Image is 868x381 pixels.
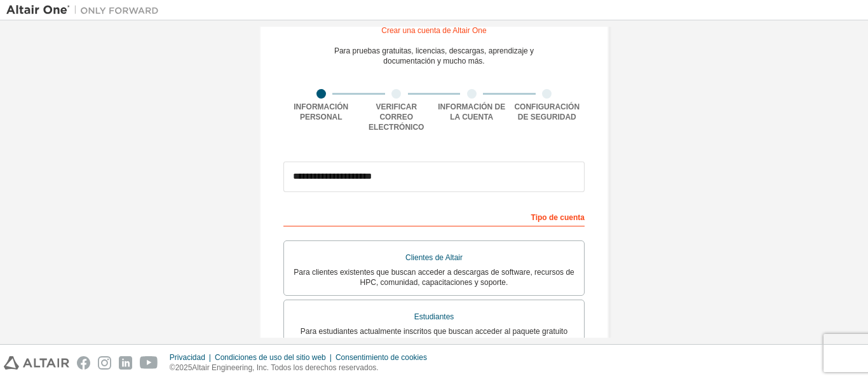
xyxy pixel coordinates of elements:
font: Para estudiantes actualmente inscritos que buscan acceder al paquete gratuito Altair Student Edit... [301,327,567,346]
font: documentación y mucho más. [383,57,484,66]
font: Para pruebas gratuitas, licencias, descargas, aprendizaje y [334,46,534,55]
font: Verificar correo electrónico [369,102,424,132]
font: Crear una cuenta de Altair One [381,26,486,35]
img: facebook.svg [77,356,90,370]
img: linkedin.svg [119,356,132,370]
img: altair_logo.svg [4,356,69,370]
font: Configuración de seguridad [514,102,580,121]
font: Para clientes existentes que buscan acceder a descargas de software, recursos de HPC, comunidad, ... [294,268,574,287]
img: instagram.svg [98,356,111,370]
font: 2025 [175,363,193,372]
font: Consentimiento de cookies [336,353,427,362]
font: © [170,363,175,372]
font: Estudiantes [414,312,454,321]
img: youtube.svg [140,356,158,370]
font: Condiciones de uso del sitio web [215,353,326,362]
font: Clientes de Altair [405,253,463,262]
font: Tipo de cuenta [531,213,585,222]
font: Altair Engineering, Inc. Todos los derechos reservados. [192,363,378,372]
font: Privacidad [170,353,205,362]
font: Información personal [294,102,348,121]
img: Altair Uno [6,4,165,17]
font: Información de la cuenta [438,102,505,121]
